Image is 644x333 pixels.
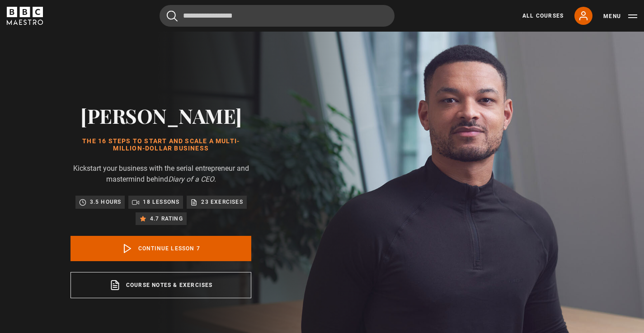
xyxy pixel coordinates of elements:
[160,5,395,27] input: Search
[90,197,122,206] p: 3.5 hours
[71,236,251,261] a: Continue lesson 7
[167,10,178,22] button: Submit the search query
[71,272,251,298] a: Course notes & exercises
[7,7,43,25] svg: BBC Maestro
[603,12,637,21] button: Toggle navigation
[71,104,251,127] h2: [PERSON_NAME]
[201,197,243,206] p: 23 exercises
[168,175,214,183] i: Diary of a CEO
[143,197,179,206] p: 18 lessons
[71,163,251,185] p: Kickstart your business with the serial entrepreneur and mastermind behind .
[522,12,564,20] a: All Courses
[71,138,251,152] h1: The 16 Steps to Start and Scale a Multi-Million-Dollar Business
[150,214,183,223] p: 4.7 rating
